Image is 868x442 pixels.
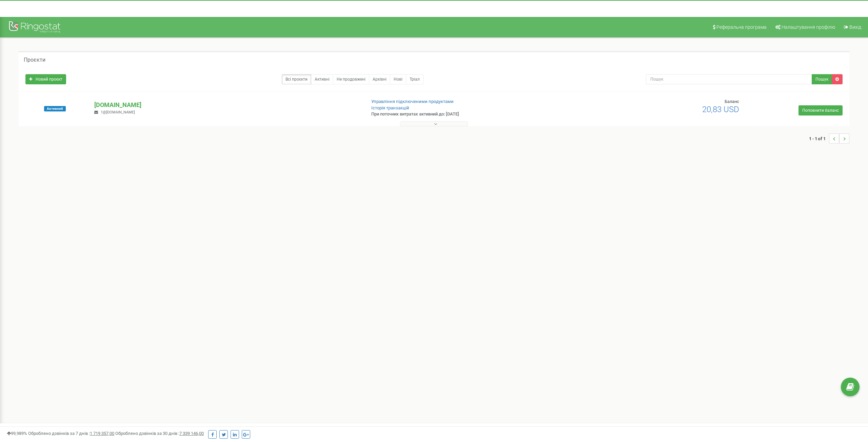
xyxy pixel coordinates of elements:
a: Реферальна програма [708,17,770,37]
span: Реферальна програма [716,24,767,30]
a: Поповнити баланс [798,105,843,115]
iframe: Intercom live chat [845,404,861,420]
a: Новий проєкт [25,74,66,84]
span: 1 - 1 of 1 [809,133,829,144]
a: Управління підключеними продуктами [371,99,454,104]
span: Налаштування профілю [782,24,835,30]
span: Баланс [725,99,739,104]
span: Активний [44,106,66,111]
a: Історія транзакцій [371,105,409,110]
span: 1@[DOMAIN_NAME] [101,110,135,114]
p: При поточних витратах активний до: [DATE] [371,111,568,118]
input: Пошук [646,74,812,84]
a: Не продовжені [333,74,369,84]
button: Пошук [812,74,832,84]
a: Вихід [840,17,865,37]
span: 20,83 USD [702,105,739,114]
a: Налаштування профілю [771,17,839,37]
a: Активні [311,74,333,84]
a: Всі проєкти [282,74,311,84]
nav: ... [809,127,849,150]
p: [DOMAIN_NAME] [94,101,360,109]
a: Нові [390,74,406,84]
h5: Проєкти [24,57,45,63]
span: Вихід [849,24,861,30]
a: Архівні [369,74,390,84]
a: Тріал [406,74,423,84]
